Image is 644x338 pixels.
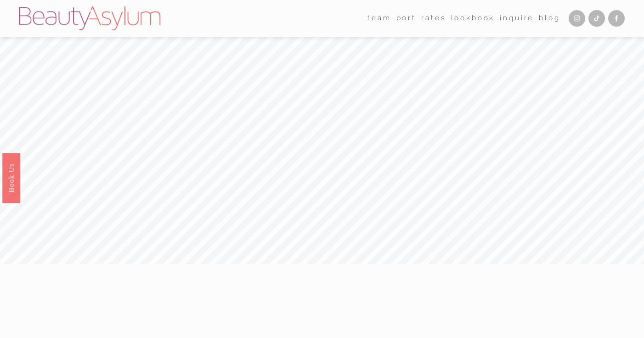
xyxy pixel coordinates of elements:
img: Beauty Asylum | Bridal Hair &amp; Makeup Charlotte &amp; Atlanta [19,6,160,30]
span: team [367,12,391,25]
a: Rates [421,11,446,26]
a: TikTok [588,10,605,27]
a: Inquire [500,11,534,26]
a: Instagram [569,10,585,27]
a: Blog [539,11,560,26]
a: folder dropdown [367,11,391,26]
a: Facebook [608,10,625,27]
a: port [396,11,416,26]
a: Lookbook [451,11,495,26]
a: Book Us [2,153,20,203]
